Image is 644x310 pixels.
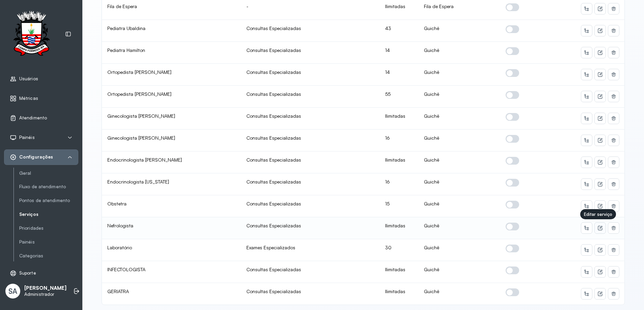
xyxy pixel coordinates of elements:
[246,113,375,119] div: Consultas Especializadas
[24,285,66,291] p: [PERSON_NAME]
[102,64,241,86] td: Ortopedista [PERSON_NAME]
[19,224,78,232] a: Prioridades
[419,217,500,239] td: Guichê
[246,223,375,229] div: Consultas Especializadas
[19,154,53,160] span: Configurações
[246,47,375,53] div: Consultas Especializadas
[246,179,375,185] div: Consultas Especializadas
[102,239,241,261] td: Laboratório
[7,11,56,58] img: Logotipo do estabelecimento
[380,239,419,261] td: 30
[19,239,78,245] a: Painéis
[19,270,36,276] span: Suporte
[419,42,500,64] td: Guichê
[19,252,78,260] a: Categorias
[419,108,500,130] td: Guichê
[19,135,35,140] span: Painéis
[246,69,375,75] div: Consultas Especializadas
[246,201,375,207] div: Consultas Especializadas
[19,210,78,219] a: Serviços
[102,173,241,195] td: Endocrinologista [US_STATE]
[246,245,375,251] div: Exames Especializados
[19,212,78,217] a: Serviços
[102,195,241,217] td: Obstetra
[380,261,419,283] td: Ilimitadas
[419,195,500,217] td: Guichê
[19,225,78,231] a: Prioridades
[19,196,78,205] a: Pontos de atendimento
[380,195,419,217] td: 15
[102,217,241,239] td: Nefrologista
[419,86,500,108] td: Guichê
[10,115,73,121] a: Atendimento
[246,266,375,273] div: Consultas Especializadas
[246,91,375,97] div: Consultas Especializadas
[380,64,419,86] td: 14
[102,283,241,305] td: GERIATRA
[102,86,241,108] td: Ortopedista [PERSON_NAME]
[246,25,375,31] div: Consultas Especializadas
[102,130,241,151] td: Ginecologista [PERSON_NAME]
[102,20,241,42] td: Pediatra Ubaldina
[19,198,78,203] a: Pontos de atendimento
[246,157,375,163] div: Consultas Especializadas
[19,76,38,82] span: Usuários
[419,173,500,195] td: Guichê
[19,238,78,246] a: Painéis
[380,20,419,42] td: 43
[19,253,78,259] a: Categorias
[380,42,419,64] td: 14
[419,261,500,283] td: Guichê
[24,291,66,297] p: Administrador
[19,182,78,191] a: Fluxo de atendimento
[419,239,500,261] td: Guichê
[10,95,73,102] a: Métricas
[19,184,78,190] a: Fluxo de atendimento
[246,288,375,294] div: Consultas Especializadas
[10,76,73,82] a: Usuários
[19,169,78,177] a: Geral
[380,130,419,151] td: 16
[19,115,47,121] span: Atendimento
[380,108,419,130] td: Ilimitadas
[102,261,241,283] td: INFECTOLOGISTA
[102,151,241,173] td: Endocrinologista [PERSON_NAME]
[380,173,419,195] td: 16
[419,64,500,86] td: Guichê
[380,86,419,108] td: 55
[419,151,500,173] td: Guichê
[419,283,500,305] td: Guichê
[102,108,241,130] td: Ginecologista [PERSON_NAME]
[380,283,419,305] td: Ilimitadas
[380,217,419,239] td: Ilimitadas
[19,170,78,176] a: Geral
[419,130,500,151] td: Guichê
[246,135,375,141] div: Consultas Especializadas
[380,151,419,173] td: Ilimitadas
[419,20,500,42] td: Guichê
[19,95,38,101] span: Métricas
[246,3,375,9] div: -
[102,42,241,64] td: Pediatra Hamilton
